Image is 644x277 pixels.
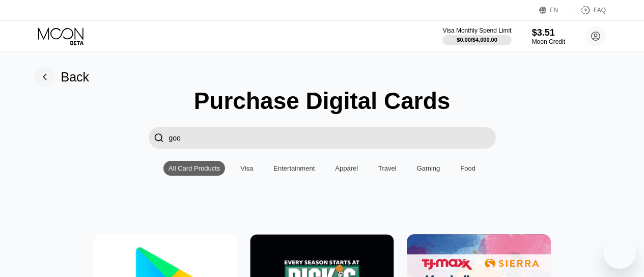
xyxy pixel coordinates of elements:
div: Entertainment [268,161,320,176]
div: All Card Products [169,164,220,172]
div: Visa Monthly Spend Limit$0.00/$4,000.00 [442,27,511,45]
div: Visa [240,164,253,172]
iframe: Button to launch messaging window [603,236,636,269]
div: Back [35,67,90,87]
div: Travel [378,164,397,172]
div: Apparel [335,164,358,172]
div: Purchase Digital Cards [194,87,451,115]
div: EN [539,5,570,15]
div: Back [61,70,90,85]
div: $3.51 [532,27,565,38]
div: Apparel [330,161,363,176]
input: Search card products [169,127,496,149]
div: Food [455,161,481,176]
div: Travel [373,161,402,176]
div: All Card Products [163,161,225,176]
div: Entertainment [273,164,315,172]
div: Food [460,164,475,172]
div:  [149,127,169,149]
div: Moon Credit [532,38,565,45]
div: $3.51Moon Credit [532,27,565,45]
div:  [154,132,164,144]
div: Visa Monthly Spend Limit [442,27,511,34]
div: $0.00 / $4,000.00 [457,37,497,43]
div: FAQ [570,5,606,15]
div: FAQ [594,7,606,14]
div: EN [550,7,558,14]
div: Visa [235,161,258,176]
div: Gaming [417,164,440,172]
div: Gaming [412,161,445,176]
